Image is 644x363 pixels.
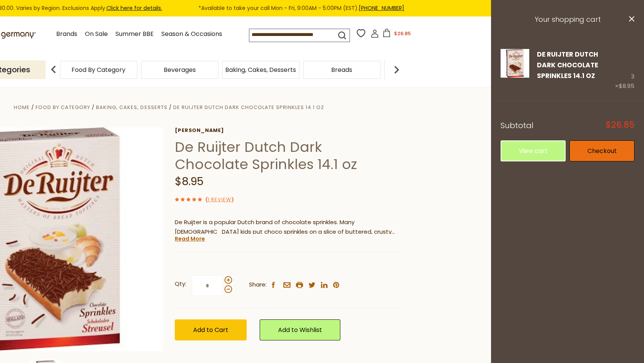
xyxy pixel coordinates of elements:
a: Home [14,104,30,111]
p: De Ruijter is a popular Dutch brand of chocolate sprinkles. Many [DEMOGRAPHIC_DATA] kids put choc... [175,218,398,237]
a: Food By Category [72,67,125,73]
span: Add to Cart [193,326,228,334]
a: Brands [56,29,77,39]
a: Baking, Cakes, Desserts [225,67,296,73]
img: next arrow [389,62,404,77]
img: De Ruijter Dutch Dark Chocolate Sprinkles 14.1 oz [501,49,529,78]
span: $8.95 [619,82,634,90]
a: [PERSON_NAME] [175,127,398,133]
a: Click here for details. [106,4,162,12]
a: Baking, Cakes, Desserts [96,104,167,111]
a: De Ruijter Dutch Dark Chocolate Sprinkles 14.1 oz [537,50,598,81]
a: De Ruijter Dutch Dark Chocolate Sprinkles 14.1 oz [501,49,529,91]
span: $26.85 [394,30,411,37]
a: View cart [501,140,566,161]
span: Share: [249,280,267,290]
button: Add to Cart [175,319,247,340]
img: previous arrow [46,62,61,77]
a: Breads [331,67,352,73]
button: $26.85 [381,29,413,40]
span: $26.85 [606,121,634,129]
span: $8.95 [175,174,203,189]
span: ( ) [205,196,234,203]
a: Read More [175,235,205,243]
a: Food By Category [36,104,90,111]
a: Season & Occasions [161,29,222,39]
a: 1 Review [208,196,231,204]
div: 3 × [615,49,634,91]
span: Subtotal [501,120,533,131]
h1: De Ruijter Dutch Dark Chocolate Sprinkles 14.1 oz [175,138,398,173]
a: Checkout [569,140,634,161]
a: Beverages [164,67,196,73]
a: [PHONE_NUMBER] [359,4,404,12]
input: Qty: [192,275,223,296]
strong: Qty: [175,279,186,289]
a: De Ruijter Dutch Dark Chocolate Sprinkles 14.1 oz [173,104,324,111]
a: Add to Wishlist [260,319,340,340]
a: On Sale [85,29,108,39]
span: *Available to take your call Mon - Fri, 9:00AM - 5:00PM (EST). [198,4,404,13]
a: Summer BBE [115,29,154,39]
